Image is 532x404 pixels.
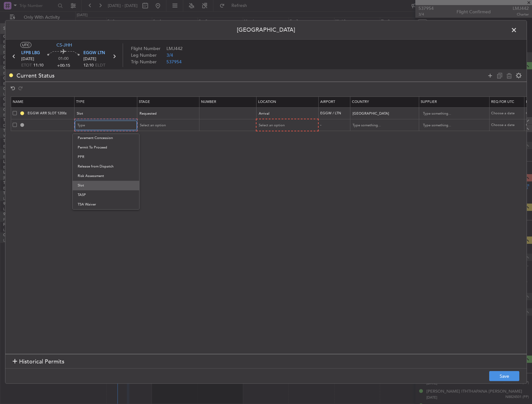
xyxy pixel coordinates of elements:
[78,190,134,200] span: TASP
[78,162,134,171] span: Release from Dispatch
[78,200,134,209] span: TSA Waiver
[78,143,134,152] span: Permit To Proceed
[78,152,134,162] span: PPR
[78,171,134,181] span: Risk Assessment
[78,181,134,190] span: Slot
[78,133,134,143] span: Pavement Concession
